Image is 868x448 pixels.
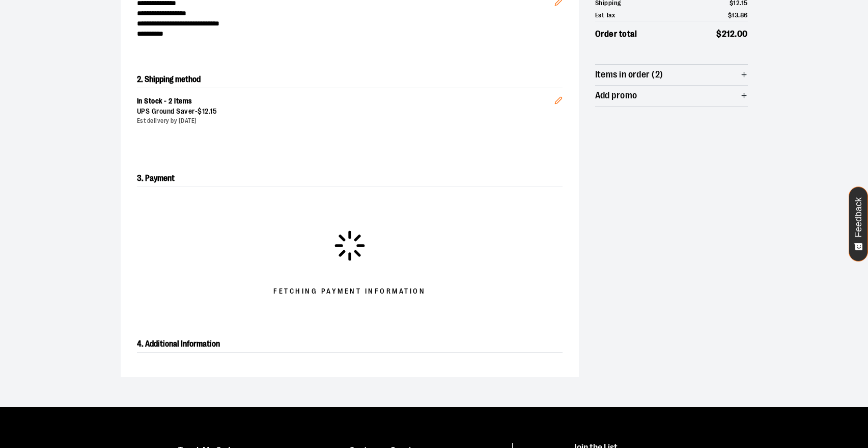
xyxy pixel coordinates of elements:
span: . [738,11,740,19]
span: 212 [722,29,735,39]
button: Feedback - Show survey [849,187,868,261]
span: . [735,29,737,39]
div: Est delivery by [DATE] [137,117,554,125]
span: 13 [732,11,738,19]
div: In Stock - 2 items [137,96,554,107]
span: . [209,107,210,115]
span: $ [728,11,732,19]
span: 12 [202,107,209,115]
span: Add promo [595,91,637,100]
span: Items in order (2) [595,70,663,80]
h2: 2. Shipping method [137,71,563,88]
span: 15 [210,107,217,115]
button: Items in order (2) [595,65,748,85]
span: $ [716,29,722,39]
button: Add promo [595,86,748,106]
span: 86 [740,11,748,19]
span: $ [198,107,202,115]
span: Feedback [854,197,863,238]
span: Order total [595,28,637,41]
h2: 3. Payment [137,170,563,187]
span: 00 [737,29,748,39]
h2: 4. Additional Information [137,336,563,353]
div: UPS Ground Saver - [137,107,554,117]
span: Est Tax [595,10,615,20]
span: Fetching Payment Information [273,286,426,297]
button: Edit [546,80,571,116]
